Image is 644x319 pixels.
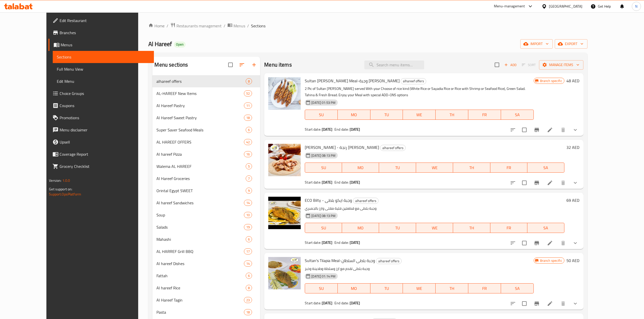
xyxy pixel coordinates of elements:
a: Choice Groups [48,87,154,99]
div: items [244,115,252,121]
a: Menus [48,39,154,51]
div: items [244,297,252,303]
button: MO [342,163,379,173]
div: AL-HAREEF New Items [156,90,244,96]
span: SA [529,224,562,232]
span: Al hareef Pizza [156,151,244,157]
b: [DATE] [322,239,332,246]
div: items [244,103,252,109]
div: Al hareef Sandwiches14 [152,197,260,209]
span: FR [470,285,499,292]
span: WE [418,164,451,171]
div: alhareef offers [401,78,426,84]
button: TU [379,163,416,173]
span: Al Hareef Sweet Pastry [156,115,244,121]
button: delete [557,297,569,310]
span: Select all sections [225,59,236,70]
div: items [246,236,252,242]
span: 7 [246,176,252,181]
div: Mahashi6 [152,233,260,245]
div: items [244,90,252,96]
span: 14 [244,261,252,266]
div: Al Hareef Tagin [156,297,244,303]
a: Edit Restaurant [48,14,154,27]
span: Get support on: [49,186,72,192]
p: 2 Pic of Sultan [PERSON_NAME] served With your Choose of rice kind (White Rice or Sayadia Rice or... [305,86,533,98]
div: items [246,285,252,291]
span: 19 [244,225,252,230]
span: SU [307,111,336,118]
button: TH [453,163,490,173]
button: TH [436,110,468,120]
div: AL-HAREEF New Items52 [152,87,260,99]
svg: Show Choices [572,180,578,186]
button: Manage items [539,60,583,70]
span: TU [381,224,414,232]
button: delete [557,124,569,136]
h2: Menu items [264,61,292,69]
span: TH [438,111,466,118]
span: Menus [61,42,150,48]
div: Soup10 [152,209,260,221]
span: 6 [246,237,252,242]
span: Sultan [PERSON_NAME] Meal-وجبة [PERSON_NAME] [305,77,400,85]
span: 8 [246,286,252,290]
a: Edit menu item [547,301,553,307]
a: Edit menu item [547,127,553,133]
span: [DATE] 01:53 PM [309,100,337,105]
span: Open [174,42,186,47]
span: MO [344,164,377,171]
span: N [635,4,637,9]
button: show more [569,177,581,189]
div: items [244,139,252,145]
span: Full Menu View [57,66,150,72]
div: items [246,78,252,84]
span: Version: [49,177,61,184]
a: Full Menu View [53,63,154,75]
button: delete [557,177,569,189]
a: Restaurants management [170,23,222,29]
span: WE [405,111,434,118]
span: Start date: [305,179,321,186]
button: SU [305,283,338,293]
div: alhareef offers8 [152,75,260,87]
li: / [224,23,225,29]
span: Upsell [60,139,150,145]
span: FR [492,224,525,232]
span: [DATE] 08:13 PM [309,213,337,218]
span: MO [340,111,368,118]
button: Branch-specific-item [531,297,543,310]
button: WE [403,283,436,293]
a: Upsell [48,136,154,148]
a: Edit Menu [53,75,154,87]
span: End date: [334,239,349,246]
span: Orintal Egypt SWEET [156,188,246,194]
span: 52 [244,91,252,96]
b: [DATE] [350,300,360,306]
p: وجبة بلطى مع قطعتين فلية مقلى وارز بالجمبري [305,205,564,212]
button: SU [305,163,342,173]
div: items [244,151,252,157]
button: FR [468,110,501,120]
span: Super Saver Seafood Meals [156,127,246,133]
b: [DATE] [350,126,360,133]
span: Al Hareef [148,38,172,50]
button: WE [403,110,436,120]
button: TH [436,283,468,293]
span: 9 [246,188,252,193]
span: TH [438,285,466,292]
button: SU [305,223,342,233]
div: items [244,224,252,230]
span: 8 [246,79,252,84]
div: Fattah6 [152,270,260,282]
h6: 50 AED [566,257,579,264]
span: alhareef offers [156,78,246,84]
div: Al hareef Pizza16 [152,148,260,160]
div: AL HAREEF OFFERS42 [152,136,260,148]
span: Select to update [519,298,530,309]
span: Soup [156,212,244,218]
span: TU [381,164,414,171]
button: FR [490,163,527,173]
